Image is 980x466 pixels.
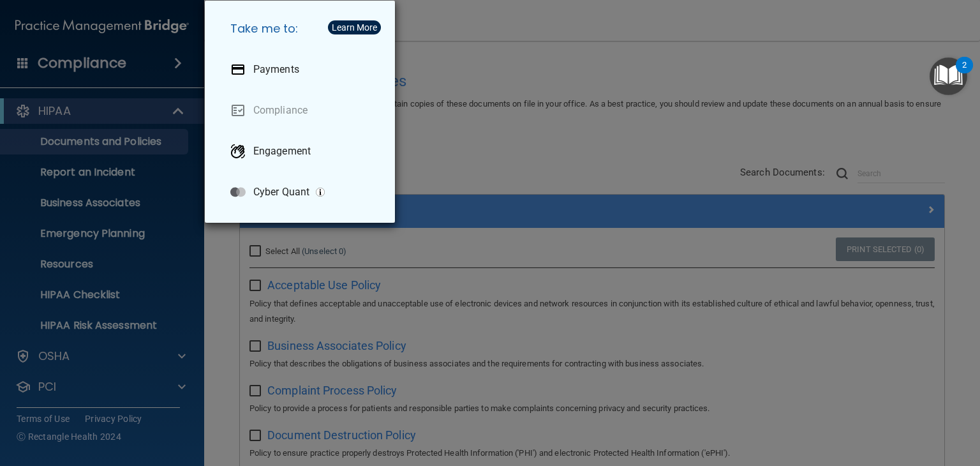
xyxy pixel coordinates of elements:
[760,382,965,433] iframe: Drift Widget Chat Controller
[930,57,967,95] button: Open Resource Center, 2 new notifications
[253,186,309,199] p: Cyber Quant
[220,133,385,169] a: Engagement
[220,52,385,87] a: Payments
[220,93,385,128] a: Compliance
[328,20,381,34] button: Learn More
[962,65,967,82] div: 2
[253,63,299,76] p: Payments
[332,23,377,32] div: Learn More
[220,11,385,47] h5: Take me to:
[253,145,311,158] p: Engagement
[220,174,385,210] a: Cyber Quant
